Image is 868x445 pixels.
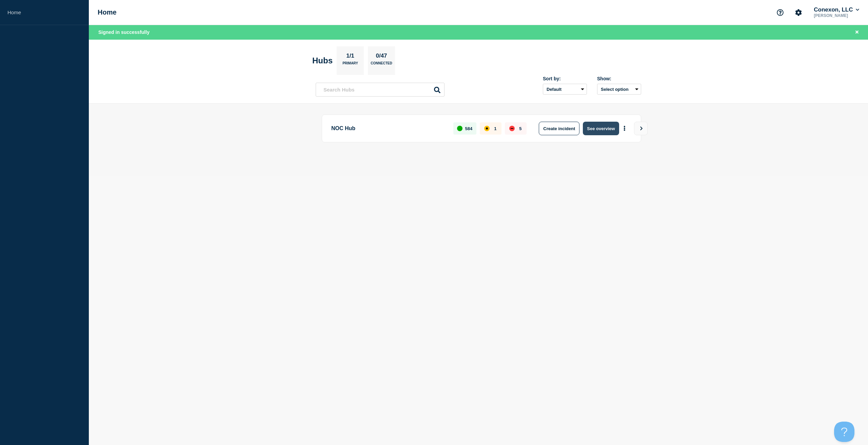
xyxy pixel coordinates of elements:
[583,122,619,135] button: See overview
[98,8,117,16] h1: Home
[373,53,390,61] p: 0/47
[509,126,515,131] div: down
[791,5,806,20] button: Account settings
[853,28,861,36] button: Close banner
[543,84,587,95] select: Sort by
[316,83,445,97] input: Search Hubs
[484,126,490,131] div: affected
[773,5,787,20] button: Support
[371,61,392,68] p: Connected
[465,126,473,131] p: 584
[312,56,333,65] h2: Hubs
[342,61,358,68] p: Primary
[543,76,587,81] div: Sort by:
[597,84,641,95] button: Select option
[98,29,150,35] span: Signed in successfully
[834,422,854,442] iframe: Help Scout Beacon - Open
[812,13,861,18] p: [PERSON_NAME]
[494,126,496,131] p: 1
[620,122,629,135] button: More actions
[457,126,462,131] div: up
[812,6,861,13] button: Conexon, LLC
[331,122,446,135] p: NOC Hub
[519,126,521,131] p: 5
[539,122,579,135] button: Create incident
[344,53,357,61] p: 1/1
[597,76,641,81] div: Show:
[634,122,648,135] button: View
